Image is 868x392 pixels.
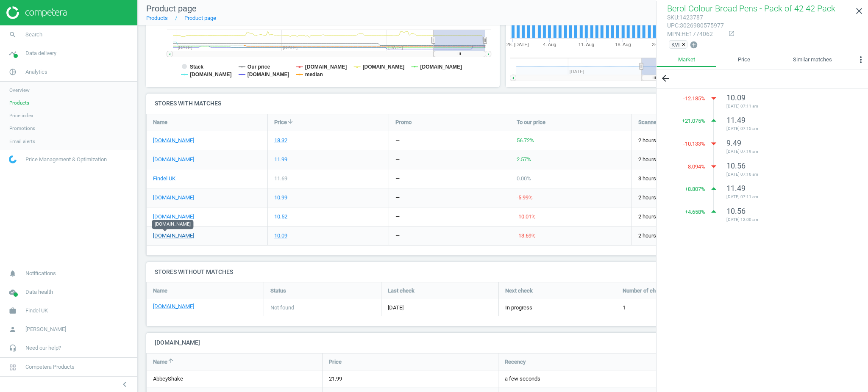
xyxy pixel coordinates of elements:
span: Price index [9,112,33,119]
i: arrow_downward [287,118,294,125]
span: -12.185 % [683,95,705,102]
span: 2 hours ago [638,213,747,221]
i: close [854,6,864,16]
div: : 3026980575977 [667,22,724,30]
div: 21.99 [323,370,498,387]
a: Findel UK [153,175,175,182]
span: [DATE] 07:15 am [726,126,847,132]
span: 11.49 [726,184,746,193]
span: [DATE] 07:19 am [726,149,847,155]
span: Data health [25,288,53,296]
span: 10.56 [726,161,746,170]
span: Name [153,119,167,126]
img: ajHJNr6hYgQAAAAASUVORK5CYII= [6,6,67,19]
i: headset_mic [5,340,21,356]
h4: [DOMAIN_NAME] [146,333,860,353]
a: [DOMAIN_NAME] [153,303,194,310]
span: Findel UK [25,307,48,315]
span: Product page [146,3,197,14]
a: Price [716,52,771,67]
tspan: [DOMAIN_NAME] [190,72,232,77]
span: + 4.658 % [685,208,705,216]
span: sku [667,14,678,21]
a: Similar matches [772,52,854,67]
span: + 21.075 % [682,117,705,125]
tspan: Stack [190,64,203,70]
div: 18.32 [274,137,287,144]
a: Products [146,15,168,21]
span: Products [9,99,29,106]
span: upc [667,22,679,29]
span: 0.00 % [517,175,531,182]
span: -13.69 % [517,232,536,239]
span: -10.01 % [517,213,536,220]
div: — [395,213,400,221]
span: Search [25,31,42,39]
span: 2.57 % [517,156,531,163]
span: Analytics [25,68,47,76]
span: 10.56 [726,207,746,215]
i: arrow_drop_down [707,160,720,173]
i: arrow_drop_down [707,92,720,105]
div: [DOMAIN_NAME] [152,220,193,229]
span: [DATE] 07:11 am [726,194,847,200]
tspan: [DOMAIN_NAME] [248,72,289,77]
span: Competera Products [25,363,75,371]
tspan: 28. [DATE] [506,42,529,47]
i: arrow_drop_up [707,114,720,127]
i: arrow_drop_down [707,137,720,150]
div: 10.99 [274,194,287,202]
i: pie_chart_outlined [5,64,21,80]
span: In progress [505,304,532,312]
span: Scanned [638,119,659,126]
span: -5.99 % [517,194,533,201]
span: 2 hours ago [638,194,747,202]
span: 56.72 % [517,137,534,144]
a: Market [657,52,716,67]
span: Name [153,358,167,366]
i: open_in_new [728,30,735,37]
button: add_circle [689,40,698,50]
button: × [682,41,687,48]
div: : HE1774062 [667,30,724,38]
span: 10.09 [726,93,746,102]
img: wGWNvw8QSZomAAAAABJRU5ErkJggg== [9,155,17,163]
a: AbbeyShake [153,375,183,382]
span: + 8.807 % [685,185,705,193]
tspan: median [305,72,323,77]
div: — [395,232,400,240]
span: a few seconds [505,375,668,383]
i: notifications [5,265,21,282]
div: — [395,194,400,202]
span: To our price [517,119,545,126]
a: [DOMAIN_NAME] [153,232,194,240]
span: Not found [270,304,294,312]
span: Price [274,119,287,126]
span: Last check [388,287,415,295]
span: 3 hours ago [638,175,747,182]
span: Status [270,287,286,295]
i: arrow_drop_up [707,205,720,218]
span: Number of checks [623,287,668,295]
div: : 1423787 [667,14,724,22]
span: Price Management & Optimization [25,156,107,163]
a: [DOMAIN_NAME] [153,213,194,221]
span: Data delivery [25,50,56,57]
tspan: Our price [248,64,270,70]
tspan: 18. Aug [615,42,631,47]
i: person [5,321,21,337]
button: chevron_left [114,379,135,390]
tspan: [DOMAIN_NAME] [305,64,347,70]
span: Email alerts [9,138,35,145]
tspan: [DOMAIN_NAME] [363,64,405,70]
span: Overview [9,87,30,94]
span: Recency [505,358,526,366]
span: -8.094 % [686,163,705,171]
div: 11.99 [274,156,287,163]
i: arrow_back [660,73,670,83]
span: Notifications [25,270,56,277]
div: 10.52 [274,213,287,221]
div: 11.69 [274,175,287,182]
span: Price [329,358,342,366]
span: 11.49 [726,116,746,124]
